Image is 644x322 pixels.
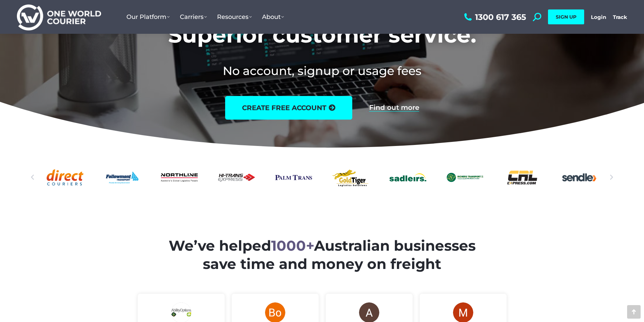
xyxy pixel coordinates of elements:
[275,166,312,189] a: Palm-Trans-logo_x2-1
[212,6,257,27] a: Resources
[262,13,284,21] span: About
[275,166,312,189] div: 13 / 25
[561,166,598,189] a: Sendle logo
[161,166,198,189] div: 11 / 25
[217,13,252,21] span: Resources
[47,166,84,189] div: 9 / 25
[218,166,255,189] div: 12 / 25
[389,166,426,189] a: Sadleirs_logo_green
[47,166,84,189] a: Direct Couriers logo
[613,14,627,20] a: Track
[47,166,598,189] div: Slides
[561,166,598,189] div: 18 / 25
[332,166,369,189] a: gb
[121,6,175,27] a: Our Platform
[504,166,541,189] div: 17 / 25
[504,166,541,189] a: CRL Express Logo
[257,6,289,27] a: About
[462,13,526,21] a: 1300 617 365
[17,3,101,31] img: One World Courier
[104,166,141,189] a: Followmont transoirt web logo
[154,237,491,273] h2: We’ve helped Australian businesses save time and money on freight
[389,166,426,189] div: 15 / 25
[556,14,576,20] span: SIGN UP
[104,166,141,189] div: 10 / 25
[591,14,606,20] a: Login
[447,166,483,189] div: 16 / 25
[218,166,255,189] a: Hi-Trans_logo
[369,104,419,112] a: Find out more
[225,96,352,120] a: create free account
[175,6,212,27] a: Carriers
[447,166,483,189] a: Richers-Transport-logo2
[180,13,207,21] span: Carriers
[271,237,314,254] span: 1000+
[548,9,584,24] a: SIGN UP
[161,166,198,189] a: Northline logo
[126,13,170,21] span: Our Platform
[332,166,369,189] div: 14 / 25
[111,63,533,79] h2: No account, signup or usage fees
